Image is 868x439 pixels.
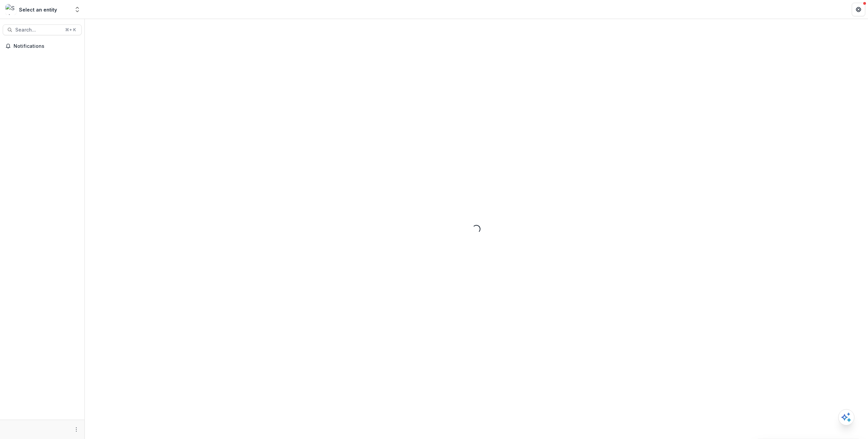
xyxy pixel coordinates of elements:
img: Select an entity [5,4,16,15]
span: Notifications [14,43,79,49]
button: Notifications [3,41,82,52]
button: Open AI Assistant [838,409,854,425]
button: More [72,425,80,434]
div: ⌘ + K [64,26,77,34]
div: Select an entity [19,6,57,13]
button: Get Help [852,3,865,16]
span: Search... [15,27,61,33]
button: Open entity switcher [73,3,82,16]
button: Search... [3,24,82,35]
